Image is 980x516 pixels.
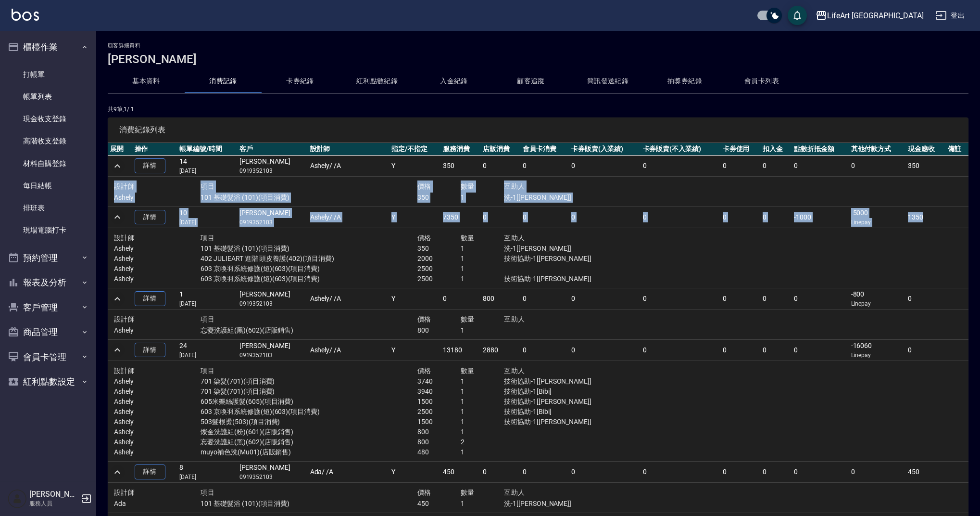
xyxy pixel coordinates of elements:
td: 0 [792,288,848,310]
span: 數量 [461,367,475,374]
td: 0 [792,462,848,483]
td: 1 [177,288,237,310]
button: expand row [110,465,125,479]
td: 0 [720,288,760,310]
td: 0 [905,288,945,310]
p: 1 [461,387,504,397]
td: 0 [569,155,640,177]
th: 操作 [132,143,177,155]
a: 帳單列表 [4,86,92,108]
p: 480 [417,447,461,457]
td: 1350 [905,206,945,228]
p: [DATE] [179,218,235,227]
td: 0 [520,155,569,177]
span: 數量 [461,182,475,190]
a: 詳情 [135,158,165,173]
span: 設計師 [114,489,135,496]
td: 0 [641,288,720,310]
p: 2500 [417,264,461,274]
p: 技術協助-1[[PERSON_NAME]] [504,376,634,387]
a: 現金收支登錄 [4,108,92,130]
span: 價格 [417,367,431,374]
td: 0 [641,155,720,177]
button: 消費記錄 [185,70,262,93]
span: 價格 [417,315,431,323]
td: -1000 [792,206,848,228]
p: 101 基礎髮浴 (101)(項目消費) [201,499,417,509]
p: 技術協助-1[[PERSON_NAME]] [504,397,634,407]
p: 350 [417,244,461,254]
img: Person [8,489,27,508]
button: save [788,6,807,25]
p: muyo補色洗(Mu01)(店販銷售) [201,447,417,457]
p: Ada [114,499,201,509]
p: Ashely [114,417,201,427]
p: Ashely [114,376,201,387]
p: Ashely [114,264,201,274]
p: 0919352103 [239,167,305,175]
td: 0 [520,206,569,228]
p: Ashely [114,397,201,407]
td: [PERSON_NAME] [237,288,308,310]
td: 14 [177,155,237,177]
p: 1500 [417,397,461,407]
p: 1 [461,254,504,264]
p: [DATE] [179,351,235,360]
td: 0 [849,155,905,177]
button: 報表及分析 [4,270,92,295]
div: LifeArt [GEOGRAPHIC_DATA] [827,10,924,22]
button: expand row [110,343,125,357]
p: 603 京喚羽系統修護(短)(603)(項目消費) [201,264,417,274]
p: Ashely [114,427,201,437]
p: 101 基礎髮浴 (101)(項目消費) [201,193,417,203]
p: [DATE] [179,167,235,175]
span: 設計師 [114,234,135,242]
button: 預約管理 [4,245,92,271]
th: 指定/不指定 [389,143,440,155]
span: 互助人 [504,367,525,374]
td: 0 [520,462,569,483]
button: 抽獎券紀錄 [646,70,723,93]
p: Ashely [114,254,201,264]
th: 展開 [108,143,132,155]
th: 卡券販賣(入業績) [569,143,640,155]
td: [PERSON_NAME] [237,206,308,228]
p: 800 [417,325,461,335]
p: 1 [461,264,504,274]
button: expand row [110,292,125,306]
td: [PERSON_NAME] [237,339,308,361]
td: 0 [641,206,720,228]
span: 價格 [417,182,431,190]
p: 忘憂洗護組(黑)(602)(店販銷售) [201,325,417,335]
p: 燦金洗護組(粉)(601)(店販銷售) [201,427,417,437]
th: 其他付款方式 [849,143,905,155]
td: -16060 [849,339,905,361]
th: 客戶 [237,143,308,155]
th: 現金應收 [905,143,945,155]
td: 0 [792,339,848,361]
p: 503髮根燙(503)(項目消費) [201,417,417,427]
p: 忘憂洗護組(黑)(602)(店販銷售) [201,437,417,447]
p: Ashely [114,387,201,397]
td: 0 [720,339,760,361]
p: 450 [417,499,461,509]
p: 技術協助-1[[PERSON_NAME]] [504,417,634,427]
td: [PERSON_NAME] [237,155,308,177]
th: 帳單編號/時間 [177,143,237,155]
button: LifeArt [GEOGRAPHIC_DATA] [812,6,928,26]
td: 0 [480,155,520,177]
td: Y [389,155,440,177]
button: 顧客追蹤 [492,70,569,93]
td: 13180 [440,339,480,361]
span: 數量 [461,315,475,323]
button: expand row [110,159,125,173]
span: 互助人 [504,182,525,190]
p: 0919352103 [239,351,305,360]
p: [DATE] [179,473,235,481]
p: 1 [461,499,504,509]
span: 項目 [201,489,214,496]
td: -800 [849,288,905,310]
p: 701 染髮(701)(項目消費) [201,376,417,387]
td: 350 [905,155,945,177]
span: 設計師 [114,367,135,374]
